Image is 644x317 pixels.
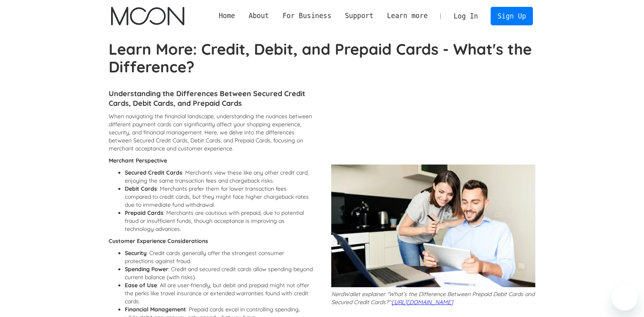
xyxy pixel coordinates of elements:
[109,89,305,108] strong: Understanding the Differences Between Secured Credit Cards, Debit Cards, and Prepaid Cards
[111,7,184,25] a: home
[109,39,532,76] strong: Learn More: Credit, Debit, and Prepaid Cards - What's the Difference?
[242,11,276,21] div: About
[491,7,533,25] a: Sign Up
[380,11,435,21] div: Learn more
[125,249,147,257] strong: Security
[392,298,453,306] a: [URL][DOMAIN_NAME]
[125,209,163,216] strong: Prepaid Cards
[387,11,427,21] div: Learn more
[125,209,313,233] li: : Merchants are cautious with prepaid, due to potential fraud or insufficient funds, though accep...
[249,11,269,21] div: About
[109,237,208,245] strong: Customer Experience Considerations
[125,265,313,281] li: : Credit and secured credit cards allow spending beyond current balance (with risks).
[331,290,536,306] p: NerdWallet explainer "What’s the Difference Between Prepaid Debit Cards and Secured Credit Cards?":
[276,11,338,21] div: For Business
[109,112,313,152] p: When navigating the financial landscape, understanding the nuances between different payment card...
[111,7,184,25] img: Moon Logo
[125,266,168,273] strong: Spending Power
[109,157,167,164] strong: Merchant Perspective
[338,11,380,21] div: Support
[125,281,313,305] li: : All are user-friendly, but debit and prepaid might not offer the perks like travel insurance or...
[283,11,331,21] div: For Business
[447,7,485,25] a: Log In
[125,185,157,192] strong: Debit Cards
[125,185,313,209] li: : Merchants prefer them for lower transaction fees compared to credit cards, but they might face ...
[125,249,313,265] li: : Credit cards generally offer the strongest consumer protections against fraud.
[125,169,313,185] li: : Merchants view these like any other credit card, enjoying the same transaction fees and chargeb...
[212,11,242,21] a: Home
[345,11,374,21] div: Support
[612,285,638,311] iframe: Botón para iniciar la ventana de mensajería
[125,169,182,176] strong: Secured Credit Cards
[125,282,157,289] strong: Ease of Use
[125,306,186,313] strong: Financial Management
